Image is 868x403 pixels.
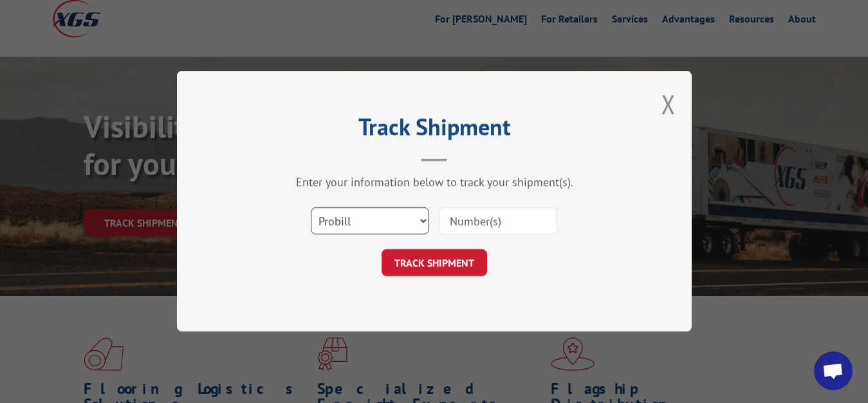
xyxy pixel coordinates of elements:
[382,250,487,277] button: TRACK SHIPMENT
[814,351,853,390] div: Open chat
[241,175,627,190] div: Enter your information below to track your shipment(s).
[439,208,557,235] input: Number(s)
[661,87,676,121] button: Close modal
[241,118,627,142] h2: Track Shipment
